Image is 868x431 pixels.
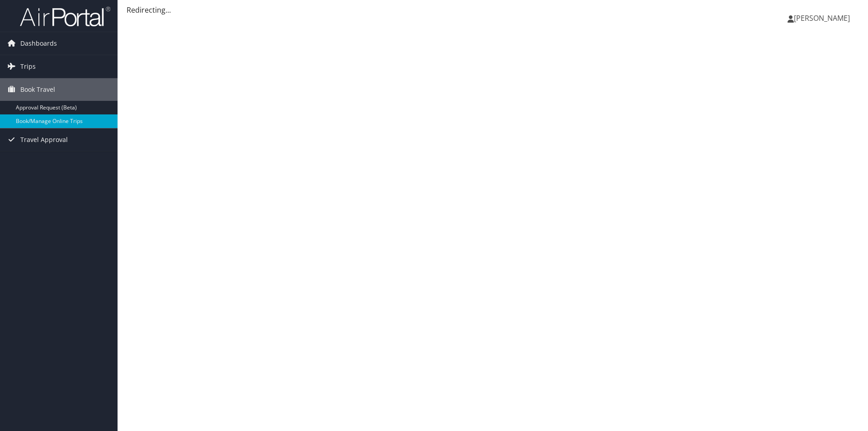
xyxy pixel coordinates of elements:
[788,5,859,32] a: [PERSON_NAME]
[20,6,110,27] img: airportal-logo.png
[127,5,859,15] div: Redirecting...
[20,128,68,151] span: Travel Approval
[794,13,850,23] span: [PERSON_NAME]
[20,78,55,101] span: Book Travel
[20,55,36,78] span: Trips
[20,32,57,55] span: Dashboards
